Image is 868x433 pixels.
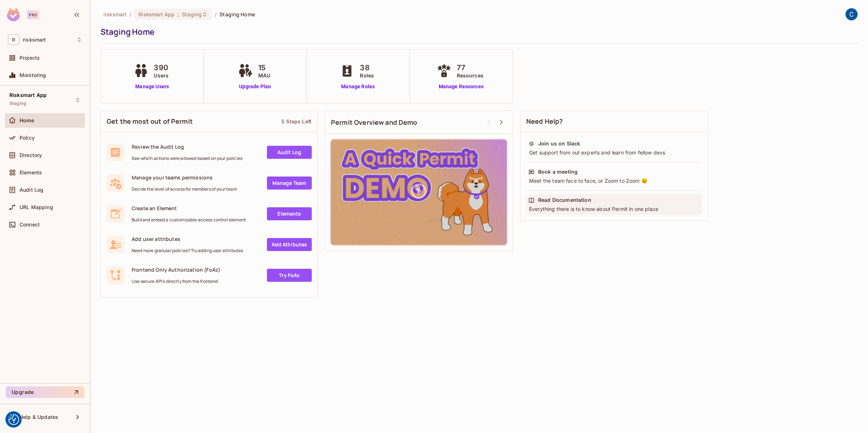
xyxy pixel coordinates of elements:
[8,34,19,45] span: R
[132,143,242,150] span: Review the Audit Log
[538,140,580,147] div: Join us on Slack
[457,62,484,73] span: 77
[281,118,311,125] div: 5 Steps Left
[154,62,169,73] span: 390
[20,204,53,210] span: URL Mapping
[9,92,47,98] span: Risksmart App
[139,11,174,18] span: Risksmart App
[360,72,374,79] span: Roles
[132,248,243,254] span: Need more granular policies? Try adding user attributes
[27,10,39,19] div: Pro
[132,174,237,181] span: Manage your teams permissions
[267,177,312,190] a: Manage Team
[258,72,270,79] span: MAU
[7,8,20,21] img: SReyMgAAAABJRU5ErkJggg==
[132,235,243,242] span: Add user attributes
[8,414,19,425] button: Consent Preferences
[267,238,312,251] a: Add Attrbutes
[129,11,131,18] li: /
[20,55,40,61] span: Projects
[107,117,193,126] span: Get the most out of Permit
[20,170,42,175] span: Elements
[132,217,246,223] span: Build and embed a customizable access control element
[6,386,84,398] button: Upgrade
[528,205,700,213] div: Everything there is to know about Permit in one place
[20,72,46,78] span: Monitoring
[20,222,40,228] span: Connect
[154,72,169,79] span: Users
[338,83,378,90] a: Manage Roles
[103,11,127,18] span: the active workspace
[215,11,217,18] li: /
[23,37,46,43] span: Workspace: risksmart
[132,156,242,161] span: See which actions were allowed based on your policies
[538,196,591,204] div: Read Documentation
[360,62,374,73] span: 38
[20,135,35,141] span: Policy
[220,11,255,18] span: Staging Home
[20,187,43,193] span: Audit Log
[538,168,578,175] div: Book a meeting
[237,83,274,90] a: Upgrade Plan
[182,11,202,18] span: Staging
[528,177,700,184] div: Meet the team face to face, or Zoom to Zoom 😉
[132,83,172,90] a: Manage Users
[9,101,26,106] span: Staging
[132,279,220,284] span: Use secure API's directly from the frontend
[177,12,179,17] span: :
[846,8,858,20] img: Cheryl Adamiak
[132,186,237,192] span: Decide the level of access for members of your team
[267,207,312,220] a: Elements
[267,146,312,159] a: Audit Log
[132,205,246,212] span: Create an Element
[435,83,487,90] a: Manage Resources
[267,269,312,282] a: Try FoAz
[457,72,484,79] span: Resources
[20,414,58,420] span: Help & Updates
[132,266,220,273] span: Frontend Only Authorization (FoAz)
[101,26,854,37] div: Staging Home
[528,149,700,156] div: Get support from out experts and learn from fellow devs
[258,62,270,73] span: 15
[8,414,19,425] img: Revisit consent button
[331,118,417,127] span: Permit Overview and Demo
[20,118,34,123] span: Home
[526,117,563,126] span: Need Help?
[20,152,42,158] span: Directory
